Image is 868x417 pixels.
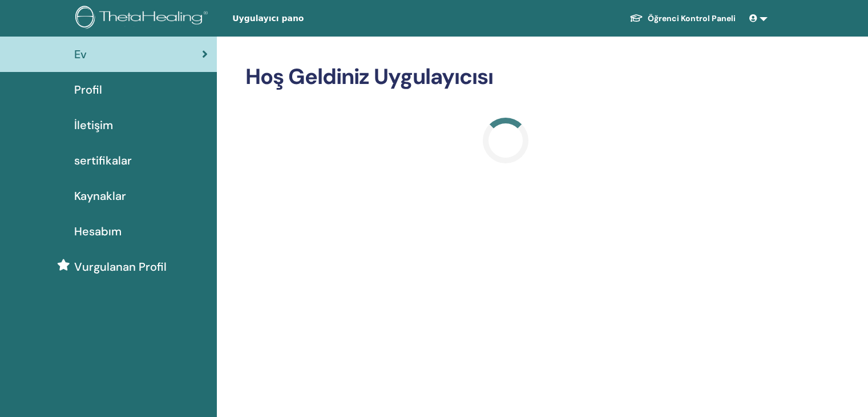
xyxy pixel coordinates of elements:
span: Uygulayıcı pano [232,13,403,25]
h2: Hoş Geldiniz Uygulayıcısı [245,64,765,90]
span: sertifikalar [74,152,132,169]
a: Öğrenci Kontrol Paneli [620,8,745,29]
span: Kaynaklar [74,187,126,205]
span: Ev [74,46,87,63]
img: logo.png [75,6,212,31]
span: Hesabım [74,223,122,240]
img: graduation-cap-white.svg [629,13,643,23]
span: Vurgulanan Profil [74,258,167,275]
span: Profil [74,81,102,98]
span: İletişim [74,117,113,134]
